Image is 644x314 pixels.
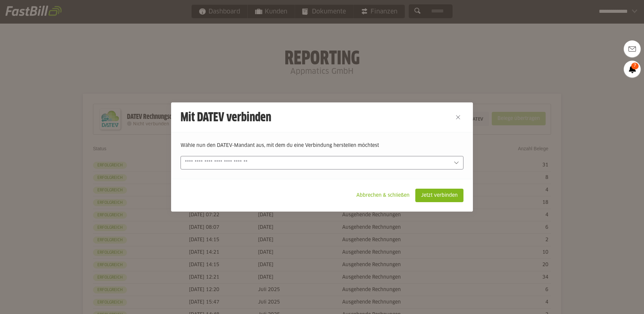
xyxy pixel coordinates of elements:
[592,294,637,311] iframe: Öffnet ein Widget, in dem Sie weitere Informationen finden
[181,142,463,149] p: Wähle nun den DATEV-Mandant aus, mit dem du eine Verbindung herstellen möchtest
[631,63,639,69] span: 7
[624,61,641,77] a: 7
[415,189,463,202] sl-button: Jetzt verbinden
[351,189,415,202] sl-button: Abbrechen & schließen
